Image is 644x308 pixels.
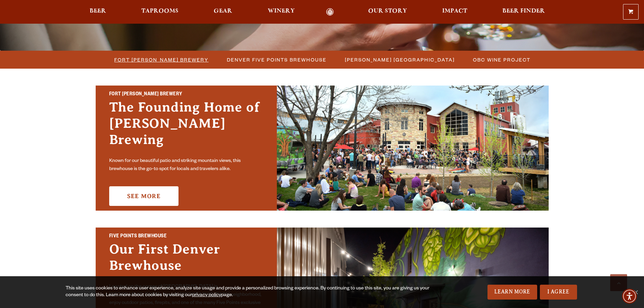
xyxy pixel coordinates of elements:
a: Scroll to top [610,274,627,291]
span: Impact [442,8,467,14]
a: Learn More [487,285,537,300]
a: Denver Five Points Brewhouse [223,55,330,65]
span: Our Story [368,8,407,14]
a: Winery [263,8,299,16]
a: I Agree [540,285,577,300]
a: OBC Wine Project [469,55,534,65]
div: This site uses cookies to enhance user experience, analyze site usage and provide a personalized ... [66,285,432,299]
div: Accessibility Menu [622,289,637,304]
a: privacy policy [192,293,221,298]
a: Our Story [364,8,411,16]
img: Fort Collins Brewery & Taproom' [277,86,549,211]
span: Gear [214,8,232,14]
h2: Fort [PERSON_NAME] Brewery [109,90,263,99]
a: See More [109,186,178,206]
span: Taprooms [141,8,178,14]
span: Fort [PERSON_NAME] Brewery [114,55,209,65]
a: Beer [85,8,111,16]
a: Taprooms [137,8,183,16]
span: Winery [268,8,295,14]
a: Impact [438,8,472,16]
a: Odell Home [317,8,343,16]
span: Beer Finder [502,8,545,14]
a: [PERSON_NAME] [GEOGRAPHIC_DATA] [341,55,458,65]
h3: Our First Denver Brewhouse [109,241,263,280]
span: Denver Five Points Brewhouse [227,55,327,65]
span: OBC Wine Project [473,55,530,65]
span: Beer [90,8,106,14]
p: Known for our beautiful patio and striking mountain views, this brewhouse is the go-to spot for l... [109,157,263,173]
h2: Five Points Brewhouse [109,232,263,241]
a: Gear [209,8,237,16]
h3: The Founding Home of [PERSON_NAME] Brewing [109,99,263,155]
a: Fort [PERSON_NAME] Brewery [110,55,212,65]
span: [PERSON_NAME] [GEOGRAPHIC_DATA] [345,55,455,65]
a: Beer Finder [498,8,549,16]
